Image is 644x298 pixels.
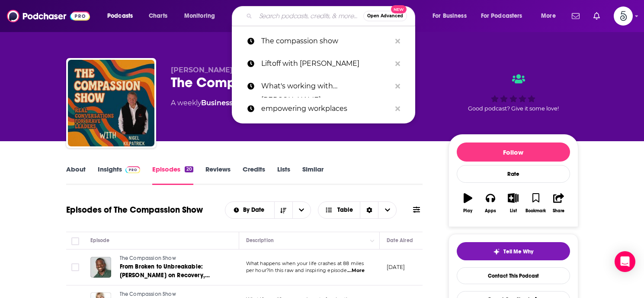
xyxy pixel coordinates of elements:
div: Bookmark [525,208,546,214]
button: open menu [426,9,477,23]
a: From Broken to Unbreakable: [PERSON_NAME] on Recovery, Identity & Real Strength [120,262,224,280]
img: The Compassion Show [68,60,154,146]
div: Open Intercom Messenger [615,251,635,272]
a: Liftoff with [PERSON_NAME] [232,52,415,75]
button: open menu [535,9,567,23]
span: For Podcasters [481,10,522,22]
p: empowering workplaces [261,97,391,120]
span: Table [337,207,353,213]
button: open menu [292,202,311,218]
span: From Broken to Unbreakable: [PERSON_NAME] on Recovery, Identity & Real Strength [120,263,210,288]
a: About [66,165,86,185]
span: New [391,5,407,13]
span: per hour?In this raw and inspiring episode [246,267,347,273]
a: InsightsPodchaser Pro [98,165,141,185]
a: empowering workplaces [232,97,415,120]
p: Liftoff with Keith Newman [261,52,391,75]
div: Search podcasts, credits, & more... [240,6,423,26]
div: Description [246,235,274,246]
span: Podcasts [107,10,133,22]
span: Tell Me Why [503,248,533,255]
img: Podchaser Pro [125,166,141,173]
a: What's working with [PERSON_NAME] [232,75,415,97]
span: [PERSON_NAME] [171,66,233,74]
span: For Business [433,10,467,22]
button: Choose View [318,201,397,219]
span: Charts [149,10,167,22]
button: Share [547,188,570,219]
a: Show notifications dropdown [568,9,583,23]
a: Charts [143,9,173,23]
div: Rate [457,165,570,183]
button: Bookmark [525,188,547,219]
a: Episodes20 [152,165,193,185]
p: What's working with cam marston [261,75,391,97]
a: Lists [277,165,290,185]
button: open menu [225,207,274,213]
span: What happens when your life crashes at 88 miles [246,260,364,266]
span: The Compassion Show [120,291,176,297]
span: The Compassion Show [120,255,176,261]
a: Business [201,99,233,107]
span: Toggle select row [71,263,79,271]
button: Open AdvancedNew [363,11,407,21]
span: Monitoring [184,10,215,22]
span: Logged in as Spiral5-G2 [614,6,633,26]
span: By Date [243,207,267,213]
img: tell me why sparkle [493,248,500,255]
h1: Episodes of The Compassion Show [66,204,203,215]
p: [DATE] [387,263,405,271]
div: Sort Direction [360,202,378,218]
a: The compassion show [232,30,415,52]
button: List [502,188,524,219]
div: Episode [90,235,110,246]
p: The compassion show [261,30,391,52]
div: Good podcast? Give it some love! [449,66,578,120]
img: Podchaser - Follow, Share and Rate Podcasts [7,8,90,24]
a: The Compassion Show [120,255,224,262]
button: tell me why sparkleTell Me Why [457,242,570,260]
div: List [510,208,517,214]
button: Play [457,188,479,219]
button: Sort Direction [274,202,292,218]
span: ...More [347,267,365,274]
button: Show profile menu [614,6,633,26]
button: Column Actions [367,236,378,246]
div: Date Aired [387,235,413,246]
div: A weekly podcast [171,98,260,108]
span: More [541,10,556,22]
div: Play [463,208,472,214]
div: 20 [185,166,193,172]
span: Good podcast? Give it some love! [468,105,559,112]
a: Contact This Podcast [457,267,570,284]
a: Reviews [205,165,231,185]
div: Share [553,208,564,214]
button: Follow [457,143,570,162]
h2: Choose List sort [225,201,311,219]
button: open menu [101,9,144,23]
a: Show notifications dropdown [590,9,603,23]
img: User Profile [614,6,633,26]
div: Apps [485,208,496,214]
button: Apps [479,188,502,219]
input: Search podcasts, credits, & more... [256,9,363,23]
span: Open Advanced [367,14,403,18]
button: open menu [475,9,535,23]
button: open menu [178,9,226,23]
a: Similar [302,165,324,185]
a: Credits [243,165,265,185]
